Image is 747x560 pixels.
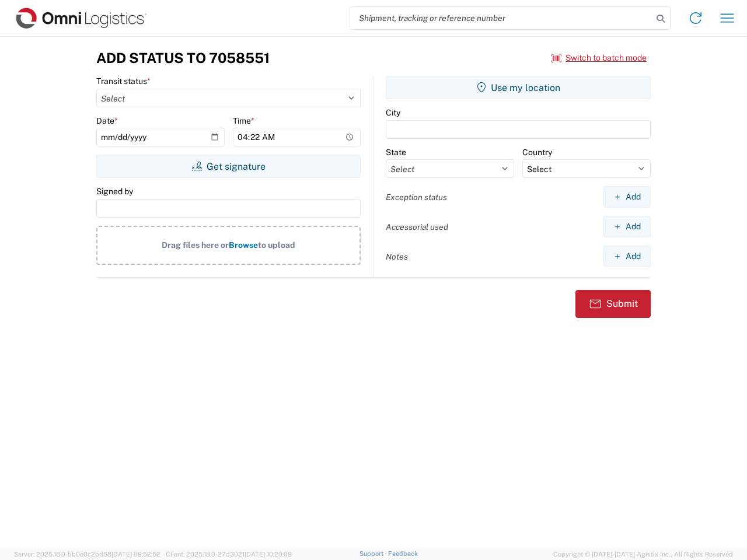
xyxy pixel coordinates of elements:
[350,7,652,29] input: Shipment, tracking or reference number
[96,116,118,126] label: Date
[386,192,447,202] label: Exception status
[553,549,733,559] span: Copyright © [DATE]-[DATE] Agistix Inc., All Rights Reserved
[229,240,258,250] span: Browse
[96,155,361,178] button: Get signature
[96,76,151,86] label: Transit status
[386,147,406,157] label: State
[386,251,408,262] label: Notes
[111,551,160,558] span: [DATE] 09:52:52
[245,551,292,558] span: [DATE] 10:20:09
[603,246,651,267] button: Add
[388,550,418,557] a: Feedback
[233,116,254,126] label: Time
[603,186,651,208] button: Add
[96,186,133,197] label: Signed by
[575,290,651,318] button: Submit
[14,551,160,558] span: Server: 2025.18.0-bb0e0c2bd68
[603,216,651,237] button: Add
[258,240,295,250] span: to upload
[522,147,552,157] label: Country
[359,550,389,557] a: Support
[386,107,400,118] label: City
[551,48,647,68] button: Switch to batch mode
[386,222,448,232] label: Accessorial used
[162,240,229,250] span: Drag files here or
[386,76,651,99] button: Use my location
[166,551,292,558] span: Client: 2025.18.0-27d3021
[96,50,270,66] h3: Add Status to 7058551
